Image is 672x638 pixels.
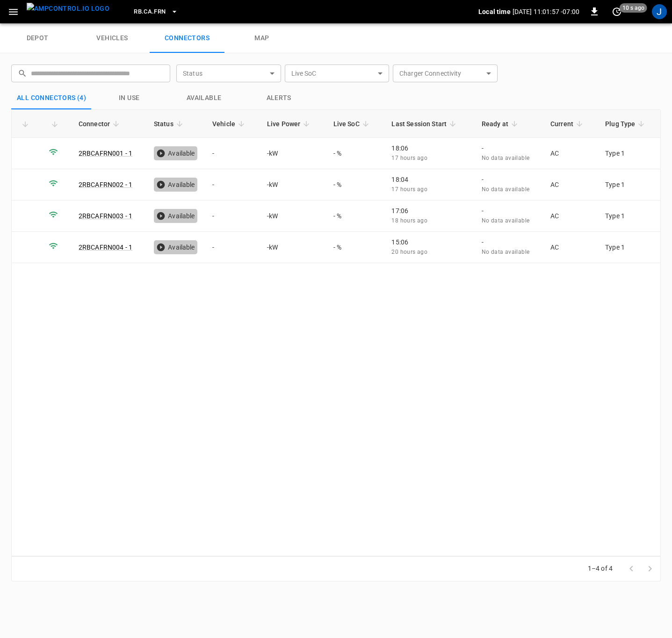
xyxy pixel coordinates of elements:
span: Live SoC [333,118,372,129]
td: - [205,138,260,169]
p: 15:06 [391,237,466,247]
span: No data available [482,155,530,161]
td: AC [543,138,598,169]
a: 2RBCAFRN003 - 1 [79,212,132,220]
td: - kW [260,201,326,232]
a: connectors [150,23,224,53]
td: - % [326,138,384,169]
td: - % [326,201,384,232]
p: - [482,143,535,153]
td: AC [543,232,598,263]
p: 18:06 [391,143,466,153]
span: Current [550,118,585,129]
p: 1–4 of 4 [588,564,613,573]
img: ampcontrol.io logo [27,3,109,14]
td: - % [326,169,384,201]
a: 2RBCAFRN002 - 1 [79,181,132,188]
div: profile-icon [652,4,667,19]
td: AC [543,169,598,201]
td: Type 1 [598,232,660,263]
span: 20 hours ago [391,249,427,255]
td: Type 1 [598,169,660,201]
span: 17 hours ago [391,155,427,161]
td: - % [326,232,384,263]
span: Plug Type [605,118,647,129]
span: Connector [79,118,122,129]
p: - [482,237,535,247]
td: - kW [260,169,326,201]
div: Available [154,146,197,160]
span: No data available [482,249,530,255]
span: No data available [482,186,530,193]
span: No data available [482,217,530,224]
span: Status [154,118,186,129]
a: 2RBCAFRN004 - 1 [79,244,132,251]
td: - [205,232,260,263]
td: Type 1 [598,201,660,232]
button: RB.CA.FRN [130,3,181,21]
button: Available [166,87,241,109]
div: Available [154,209,197,223]
td: - kW [260,138,326,169]
p: - [482,175,535,184]
button: All Connectors (4) [11,87,92,109]
td: - [205,201,260,232]
a: vehicles [75,23,150,53]
button: in use [92,87,166,109]
p: Local time [478,7,511,16]
p: 17:06 [391,206,466,215]
button: Alerts [241,87,316,109]
a: 2RBCAFRN001 - 1 [79,150,132,157]
span: RB.CA.FRN [134,7,166,17]
td: - kW [260,232,326,263]
span: 10 s ago [620,3,647,13]
span: Last Session Start [391,118,459,129]
span: 17 hours ago [391,186,427,193]
div: Available [154,240,197,254]
span: Live Power [267,118,313,129]
button: set refresh interval [609,4,624,19]
a: map [224,23,299,53]
td: Type 1 [598,138,660,169]
span: 18 hours ago [391,217,427,224]
td: - [205,169,260,201]
p: - [482,206,535,215]
td: AC [543,201,598,232]
span: Vehicle [212,118,247,129]
div: Available [154,178,197,192]
p: [DATE] 11:01:57 -07:00 [513,7,579,16]
span: Ready at [482,118,520,129]
p: 18:04 [391,175,466,184]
